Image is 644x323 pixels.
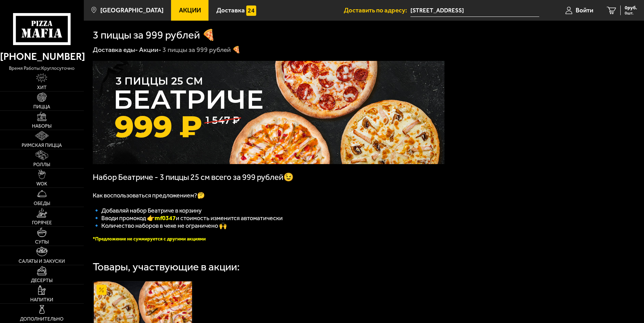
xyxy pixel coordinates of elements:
[35,240,49,245] span: Супы
[410,4,539,17] input: Ваш адрес доставки
[100,7,163,14] span: [GEOGRAPHIC_DATA]
[179,7,201,14] span: Акции
[93,261,240,272] div: Товары, участвующие в акции:
[93,214,283,222] span: 🔹 Вводи промокод 👉 и стоимость изменится автоматически
[36,182,47,186] span: WOK
[97,285,106,295] img: Акционный
[93,207,202,214] span: 🔹 Добавляй набор Беатриче в корзину
[216,7,245,14] span: Доставка
[32,220,52,225] span: Горячее
[30,298,53,302] span: Напитки
[20,317,64,322] span: Дополнительно
[34,201,50,206] span: Обеды
[410,4,539,17] span: Россия, Санкт-Петербург, Гражданский проспект, 18
[625,6,637,10] span: 0 руб.
[576,7,593,14] span: Войти
[31,278,53,283] span: Десерты
[93,192,205,199] span: Как воспользоваться предложением?🤔
[93,172,294,182] span: Набор Беатриче - 3 пиццы 25 см всего за 999 рублей😉
[33,162,50,167] span: Роллы
[93,236,206,242] font: *Предложение не суммируется с другими акциями
[625,11,637,15] span: 0 шт.
[37,85,47,90] span: Хит
[93,46,138,54] a: Доставка еды-
[32,124,52,129] span: Наборы
[344,7,410,14] span: Доставить по адресу:
[93,30,215,40] h1: 3 пиццы за 999 рублей 🍕
[139,46,161,54] a: Акции-
[246,6,256,15] img: 15daf4d41897b9f0e9f617042186c801.svg
[93,61,444,164] img: 1024x1024
[22,143,62,148] span: Римская пицца
[33,105,50,109] span: Пицца
[155,214,176,222] b: mf0347
[93,222,227,229] span: 🔹 Количество наборов в чеке не ограничено 🙌
[19,259,65,264] span: Салаты и закуски
[162,45,240,54] div: 3 пиццы за 999 рублей 🍕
